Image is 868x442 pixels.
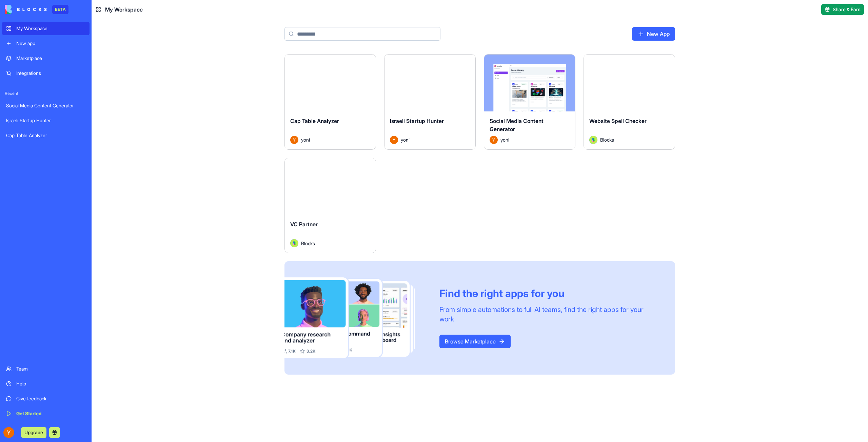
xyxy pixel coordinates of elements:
[2,114,90,127] a: Israeli Startup Hunter
[290,136,298,144] img: Avatar
[16,40,85,47] div: New app
[390,136,398,144] img: Avatar
[821,4,864,15] button: Share & Earn
[16,395,85,402] div: Give feedback
[2,91,90,96] span: Recent
[490,136,498,144] img: Avatar
[5,5,47,14] img: logo
[6,132,85,139] div: Cap Table Analyzer
[589,118,647,124] span: Website Spell Checker
[589,136,597,144] img: Avatar
[284,54,376,150] a: Cap Table AnalyzerAvataryoni
[2,99,90,112] a: Social Media Content Generator
[833,6,861,13] span: Share & Earn
[390,118,444,124] span: Israeli Startup Hunter
[301,136,310,143] span: yoni
[500,136,509,143] span: yoni
[16,55,85,62] div: Marketplace
[52,5,68,14] div: BETA
[632,27,675,41] a: New App
[2,22,90,35] a: My Workspace
[290,118,339,124] span: Cap Table Analyzer
[16,70,85,77] div: Integrations
[584,54,675,150] a: Website Spell CheckerAvatarBlocks
[301,240,315,247] span: Blocks
[290,239,298,247] img: Avatar
[439,287,659,299] div: Find the right apps for you
[284,158,376,253] a: VC PartnerAvatarBlocks
[105,5,143,14] span: My Workspace
[16,365,85,372] div: Team
[21,429,46,436] a: Upgrade
[16,380,85,387] div: Help
[484,54,575,150] a: Social Media Content GeneratorAvataryoni
[2,51,90,65] a: Marketplace
[401,136,410,143] span: yoni
[21,427,46,438] button: Upgrade
[2,37,90,50] a: New app
[6,117,85,124] div: Israeli Startup Hunter
[5,5,68,14] a: BETA
[2,407,90,420] a: Get Started
[284,277,429,358] img: Frame_181_egmpey.png
[439,305,659,324] div: From simple automations to full AI teams, find the right apps for your work
[2,66,90,80] a: Integrations
[2,129,90,142] a: Cap Table Analyzer
[384,54,476,150] a: Israeli Startup HunterAvataryoni
[16,25,85,32] div: My Workspace
[2,377,90,391] a: Help
[290,221,318,228] span: VC Partner
[600,136,614,143] span: Blocks
[2,362,90,376] a: Team
[16,410,85,417] div: Get Started
[490,118,544,132] span: Social Media Content Generator
[6,102,85,109] div: Social Media Content Generator
[2,392,90,405] a: Give feedback
[439,335,511,348] a: Browse Marketplace
[3,427,14,438] img: ACg8ocKKmw1B5YjjdIxTReIFLpjOIn1ULGa3qRQpM8Mt_L5JmWuBbQ=s96-c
